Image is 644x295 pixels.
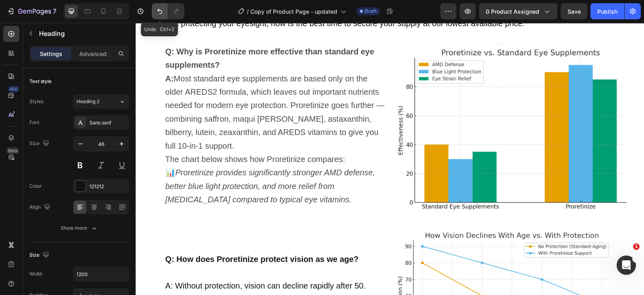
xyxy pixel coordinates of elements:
input: Auto [73,267,129,281]
button: Show more [29,221,129,235]
div: Size [29,138,51,149]
span: / [247,7,249,16]
div: Width [29,270,43,278]
p: Settings [40,50,62,58]
div: Styles [29,98,43,105]
button: Save [561,3,587,19]
span: Copy of Product Page - updated [250,7,337,16]
span: Save [568,8,581,15]
span: 0 product assigned [486,7,539,16]
div: Sans-serif [89,119,127,127]
p: Advanced [79,50,107,58]
iframe: Design area [136,23,644,295]
button: 7 [3,3,60,19]
div: Show more [61,224,98,232]
div: Size [29,250,51,261]
div: Undo/Redo [152,3,184,19]
iframe: Intercom live chat [617,256,636,275]
button: Heading 2 [73,94,129,109]
div: 450 [8,86,19,92]
div: Text style [29,78,52,85]
p: 7 [53,6,56,16]
span: Draft [365,8,377,15]
div: Align [29,202,52,213]
p: Heading [39,29,126,38]
span: 1 [633,243,640,250]
div: Color [29,183,42,190]
div: 121212 [89,183,127,190]
div: Publish [597,7,617,16]
button: Publish [590,3,624,19]
div: Font [29,119,39,126]
div: Beta [6,147,19,154]
button: 0 product assigned [479,3,557,19]
span: Heading 2 [76,98,99,105]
